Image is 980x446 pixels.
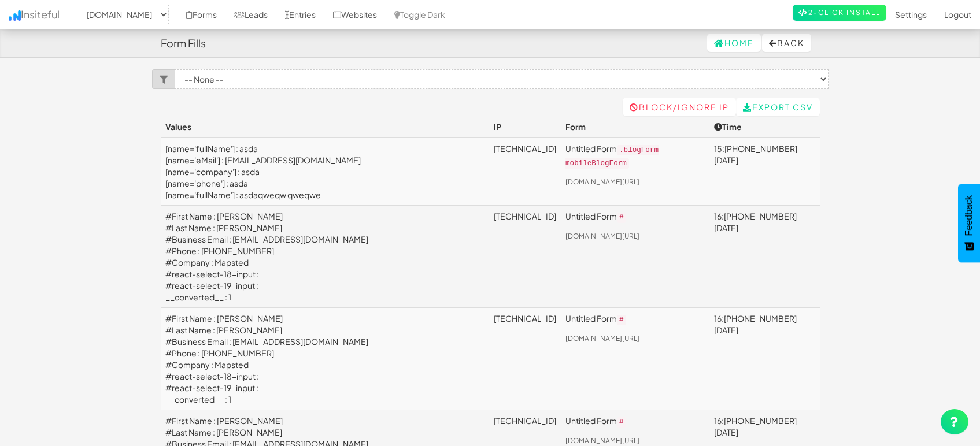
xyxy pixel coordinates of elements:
[958,184,980,262] button: Feedback - Show survey
[623,98,736,116] a: Block/Ignore IP
[617,417,626,428] code: #
[617,315,626,325] code: #
[793,5,886,21] a: 2-Click Install
[565,436,639,445] a: [DOMAIN_NAME][URL]
[964,195,974,236] span: Feedback
[565,334,639,343] a: [DOMAIN_NAME][URL]
[161,38,206,49] h4: Form Fills
[565,145,659,169] code: .blogForm mobileBlogForm
[161,116,490,137] th: Values
[494,313,556,324] a: [TECHNICAL_ID]
[489,116,561,137] th: IP
[709,116,820,137] th: Time
[561,116,709,137] th: Form
[707,34,761,52] a: Home
[736,98,820,116] a: Export CSV
[565,313,705,326] p: Untitled Form
[161,137,490,206] td: [name='fullName'] : asda [name='eMail'] : [EMAIL_ADDRESS][DOMAIN_NAME] [name='company'] : asda [n...
[617,213,626,223] code: #
[494,415,556,426] a: [TECHNICAL_ID]
[565,143,705,169] p: Untitled Form
[762,34,811,52] button: Back
[565,232,639,240] a: [DOMAIN_NAME][URL]
[565,415,705,428] p: Untitled Form
[565,210,705,224] p: Untitled Form
[565,177,639,186] a: [DOMAIN_NAME][URL]
[709,308,820,410] td: 16:[PHONE_NUMBER][DATE]
[494,211,556,221] a: [TECHNICAL_ID]
[709,206,820,308] td: 16:[PHONE_NUMBER][DATE]
[161,308,490,410] td: #First Name : [PERSON_NAME] #Last Name : [PERSON_NAME] #Business Email : [EMAIL_ADDRESS][DOMAIN_N...
[709,137,820,206] td: 15:[PHONE_NUMBER][DATE]
[161,206,490,308] td: #First Name : [PERSON_NAME] #Last Name : [PERSON_NAME] #Business Email : [EMAIL_ADDRESS][DOMAIN_N...
[494,143,556,154] a: [TECHNICAL_ID]
[9,10,21,21] img: icon.png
